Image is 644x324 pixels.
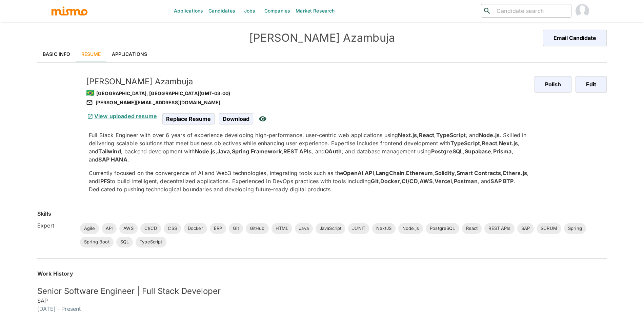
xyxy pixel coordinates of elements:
[76,46,106,62] a: Resume
[517,225,534,232] span: SAP
[102,225,117,232] span: API
[325,148,342,155] strong: OAuth
[106,46,153,62] a: Applications
[490,178,514,185] strong: SAP BTP
[162,113,215,124] span: Replace Resume
[80,225,99,232] span: Agile
[348,225,369,232] span: JUNIT
[450,140,480,147] strong: TypeScript
[98,156,127,163] strong: SAP HANA
[116,239,133,245] span: SQL
[494,6,568,16] input: Candidate search
[380,178,400,185] strong: Docker
[576,4,589,18] img: Maria Lujan Ciommo
[140,225,161,232] span: CI/CD
[426,225,459,232] span: PostgreSQL
[37,46,76,62] a: Basic Info
[454,178,478,185] strong: Postman
[376,170,404,176] strong: LangChain
[316,225,346,232] span: JavaScript
[136,239,166,245] span: TypeScript
[535,76,571,92] button: Polish
[465,148,491,155] strong: Supabase
[51,6,88,16] img: logo
[371,178,378,185] strong: Git
[246,225,269,232] span: GitHub
[229,225,243,232] span: Git
[219,113,253,124] span: Download
[86,99,529,107] div: [PERSON_NAME][EMAIL_ADDRESS][DOMAIN_NAME]
[431,148,463,155] strong: PostgreSQL
[98,178,110,185] strong: IPFS
[402,178,418,185] strong: CI/CD
[217,148,230,155] strong: Java
[398,132,417,138] strong: Next.js
[435,170,455,176] strong: Solidity
[98,148,121,155] strong: Tailwind
[295,225,313,232] span: Java
[406,170,433,176] strong: Ethereum
[499,140,518,147] strong: Next.js
[419,132,435,138] strong: React
[86,76,529,87] h5: [PERSON_NAME] Azambuja
[86,113,157,120] a: View uploaded resume
[283,148,311,155] strong: REST APIs
[271,225,293,232] span: HTML
[89,131,529,164] p: Full Stack Engineer with over 6 years of experience developing high-performance, user-centric web...
[37,269,607,278] h6: Work History
[37,297,607,305] h6: SAP
[564,225,586,232] span: Spring
[86,87,529,99] div: [GEOGRAPHIC_DATA], [GEOGRAPHIC_DATA] (GMT-03:00)
[210,225,226,232] span: ERP
[493,148,512,155] strong: Prisma
[457,170,501,176] strong: Smart Contracts
[482,140,497,147] strong: React
[37,305,607,313] h6: [DATE] - Present
[436,132,466,138] strong: TypeScript
[232,148,282,155] strong: Spring Framework
[503,170,527,176] strong: Ethers.js
[37,210,51,218] h6: Skills
[86,89,95,97] span: 🇧🇷
[164,225,181,232] span: CSS
[435,178,452,185] strong: Vercel
[37,221,75,230] h6: Expert
[89,169,529,193] p: Currently focused on the convergence of AI and Web3 technologies, integrating tools such as the ,...
[180,31,464,45] h4: [PERSON_NAME] Azambuja
[219,115,253,121] a: Download
[479,132,500,138] strong: Node.js
[184,225,207,232] span: Docker
[420,178,432,185] strong: AWS
[37,286,607,297] h5: Senior Software Engineer | Full Stack Developer
[119,225,137,232] span: AWS
[398,225,423,232] span: Node.js
[195,148,216,155] strong: Node.js
[484,225,514,232] span: REST APIs
[576,76,607,92] button: Edit
[372,225,396,232] span: NextJS
[537,225,561,232] span: SCRUM
[80,239,114,245] span: Spring Boot
[462,225,482,232] span: React
[543,30,607,46] button: Email Candidate
[37,76,78,117] img: r4dy4nngdciwyc5g6ltcuhpwz3eo
[343,170,374,176] strong: OpenAI API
